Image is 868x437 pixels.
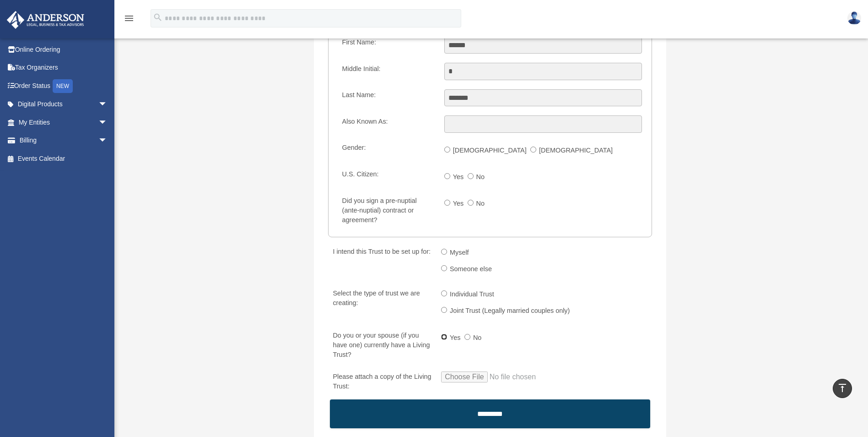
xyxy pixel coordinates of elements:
span: arrow_drop_down [98,95,117,114]
label: Individual Trust [447,287,498,302]
a: Tax Organizers [6,59,121,77]
label: Yes [450,170,468,185]
a: My Entitiesarrow_drop_down [6,113,121,131]
span: arrow_drop_down [98,113,117,132]
label: Middle Initial: [338,63,437,80]
a: menu [124,16,135,24]
label: U.S. Citizen: [338,169,437,186]
label: Joint Trust (Legally married couples only) [447,304,574,318]
label: First Name: [338,37,437,54]
label: [DEMOGRAPHIC_DATA] [450,143,530,158]
label: Did you sign a pre-nuptial (ante-nuptial) contract or agreement? [338,195,437,227]
a: Events Calendar [6,149,121,168]
label: No [470,331,485,345]
label: Please attach a copy of the Living Trust: [329,371,434,393]
i: vertical_align_top [837,382,848,393]
img: Anderson Advisors Platinum Portal [4,11,87,29]
label: No [474,170,489,185]
i: menu [124,13,135,24]
label: No [474,197,489,211]
label: Last Name: [338,89,437,107]
label: Do you or your spouse (if you have one) currently have a Living Trust? [329,329,434,361]
label: Select the type of trust we are creating: [329,287,434,320]
a: Order StatusNEW [6,76,121,95]
i: search [153,12,163,22]
label: Someone else [447,262,496,277]
a: Billingarrow_drop_down [6,131,121,150]
label: Gender: [338,142,437,159]
a: Online Ordering [6,40,121,59]
a: vertical_align_top [833,379,852,398]
a: Digital Productsarrow_drop_down [6,95,121,114]
label: Yes [450,197,468,211]
img: User Pic [847,11,861,25]
label: [DEMOGRAPHIC_DATA] [536,143,616,158]
span: arrow_drop_down [98,131,117,150]
label: Yes [447,331,464,345]
label: Also Known As: [338,115,437,133]
label: I intend this Trust to be set up for: [329,246,434,278]
div: NEW [53,79,73,93]
label: Myself [447,246,473,260]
